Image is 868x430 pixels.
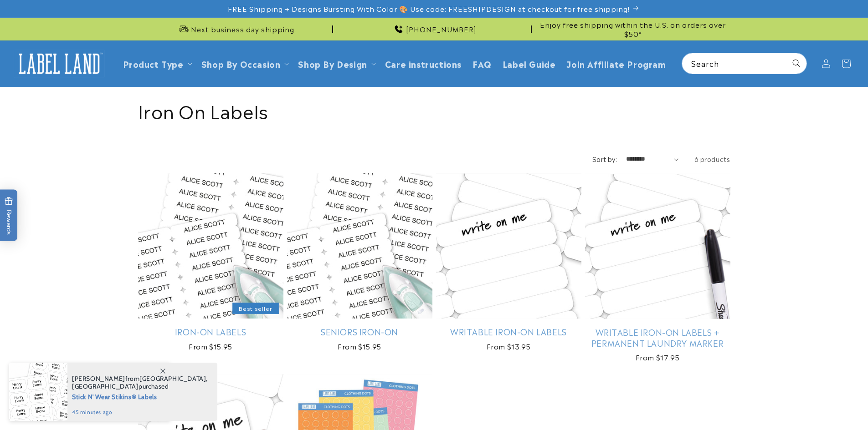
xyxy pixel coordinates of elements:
a: Seniors Iron-On [287,326,432,337]
span: Shop By Occasion [201,58,281,69]
span: [PHONE_NUMBER] [406,25,477,34]
a: Join Affiliate Program [561,53,671,74]
a: Label Land [10,46,108,81]
span: from , purchased [72,375,208,390]
summary: Product Type [118,53,196,74]
span: Care instructions [385,58,462,69]
a: Label Guide [497,53,561,74]
span: FAQ [473,58,492,69]
span: FREE Shipping + Designs Bursting With Color 🎨 Use code: FREESHIPDESIGN at checkout for free shipp... [228,4,630,13]
span: Label Guide [503,58,556,69]
a: FAQ [467,53,497,74]
a: Shop By Design [298,57,367,70]
span: [PERSON_NAME] [72,374,125,383]
label: Sort by: [592,154,617,163]
img: Label Land [14,50,105,78]
span: Next business day shipping [191,25,294,34]
a: Iron-On Labels [138,326,283,337]
span: Rewards [5,197,13,234]
h1: Iron On Labels [138,98,730,122]
div: Announcement [535,18,730,40]
span: [GEOGRAPHIC_DATA] [139,374,206,383]
summary: Shop By Occasion [196,53,293,74]
summary: Shop By Design [293,53,379,74]
a: Writable Iron-On Labels [436,326,581,337]
span: Join Affiliate Program [566,58,666,69]
a: Writable Iron-On Labels + Permanent Laundry Marker [585,326,730,348]
span: [GEOGRAPHIC_DATA] [72,382,139,390]
a: Care instructions [380,53,467,74]
div: Announcement [337,18,532,40]
span: 6 products [694,154,730,163]
button: Search [786,53,806,73]
div: Announcement [138,18,333,40]
span: Enjoy free shipping within the U.S. on orders over $50* [535,20,730,38]
a: Product Type [123,57,184,70]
